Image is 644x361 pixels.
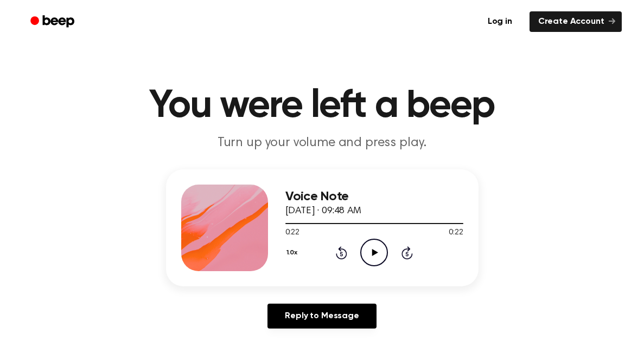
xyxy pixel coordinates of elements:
[23,11,84,32] a: Beep
[44,87,600,126] h1: You were left a beep
[530,11,622,32] a: Create Account
[285,189,463,204] h3: Voice Note
[267,304,376,329] a: Reply to Message
[449,227,463,239] span: 0:22
[285,227,299,239] span: 0:22
[285,244,302,262] button: 1.0x
[477,9,523,34] a: Log in
[114,134,531,152] p: Turn up your volume and press play.
[285,206,361,216] span: [DATE] · 09:48 AM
